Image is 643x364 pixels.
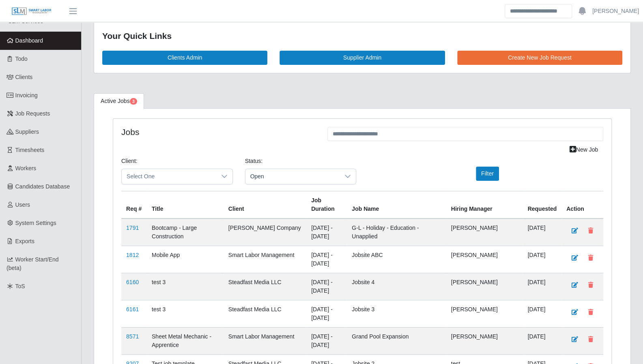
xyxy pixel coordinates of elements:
[147,300,224,327] td: test 3
[446,246,523,273] td: [PERSON_NAME]
[446,218,523,246] td: [PERSON_NAME]
[523,246,561,273] td: [DATE]
[224,191,306,218] th: Client
[121,127,315,137] h4: Jobs
[147,191,224,218] th: Title
[476,167,499,181] button: Filter
[347,300,446,327] td: Jobsite 3
[224,218,306,246] td: [PERSON_NAME] Company
[15,56,28,62] span: Todo
[15,183,70,190] span: Candidates Database
[15,92,38,98] span: Invoicing
[94,93,144,109] a: Active Jobs
[147,273,224,300] td: test 3
[306,218,347,246] td: [DATE] - [DATE]
[505,4,572,18] input: Search
[347,273,446,300] td: Jobsite 4
[446,327,523,354] td: [PERSON_NAME]
[347,246,446,273] td: Jobsite ABC
[564,143,603,157] a: New Job
[523,273,561,300] td: [DATE]
[347,327,446,354] td: Grand Pool Expansion
[446,191,523,218] th: Hiring Manager
[15,165,37,171] span: Workers
[245,157,263,165] label: Status:
[147,327,224,354] td: Sheet Metal Mechanic - Apprentice
[15,74,33,80] span: Clients
[126,333,139,340] a: 8571
[306,300,347,327] td: [DATE] - [DATE]
[523,327,561,354] td: [DATE]
[121,191,147,218] th: Req #
[224,300,306,327] td: Steadfast Media LLC
[126,279,139,285] a: 6160
[15,238,34,244] span: Exports
[224,273,306,300] td: Steadfast Media LLC
[280,51,445,65] a: Supplier Admin
[122,169,216,184] span: Select One
[15,201,30,208] span: Users
[126,306,139,313] a: 6161
[147,246,224,273] td: Mobile App
[15,110,50,117] span: Job Requests
[121,157,138,165] label: Client:
[457,51,622,65] a: Create New Job Request
[245,169,340,184] span: Open
[15,128,39,135] span: Suppliers
[11,7,52,16] img: SLM Logo
[147,218,224,246] td: Bootcamp - Large Construction
[6,256,59,271] span: Worker Start/End (beta)
[15,283,25,289] span: ToS
[306,273,347,300] td: [DATE] - [DATE]
[15,147,45,153] span: Timesheets
[561,191,603,218] th: Action
[15,37,43,44] span: Dashboard
[446,273,523,300] td: [PERSON_NAME]
[347,218,446,246] td: G-L - Holiday - Education - Unapplied
[306,246,347,273] td: [DATE] - [DATE]
[306,191,347,218] th: Job Duration
[15,220,56,226] span: System Settings
[592,7,639,15] a: [PERSON_NAME]
[224,327,306,354] td: Smart Labor Management
[523,218,561,246] td: [DATE]
[446,300,523,327] td: [PERSON_NAME]
[126,225,139,231] a: 1791
[224,246,306,273] td: Smart Labor Management
[102,30,622,43] div: Your Quick Links
[523,191,561,218] th: Requested
[130,98,137,105] span: Pending Jobs
[306,327,347,354] td: [DATE] - [DATE]
[126,252,139,258] a: 1812
[102,51,267,65] a: Clients Admin
[347,191,446,218] th: Job Name
[523,300,561,327] td: [DATE]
